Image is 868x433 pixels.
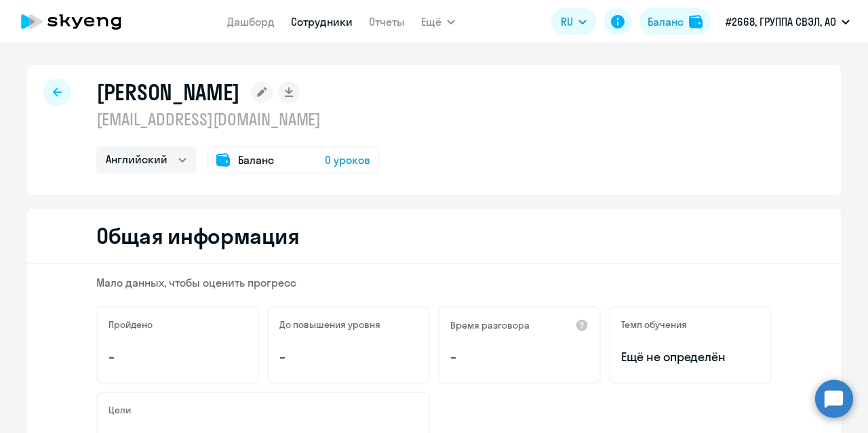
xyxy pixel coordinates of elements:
[238,152,274,168] span: Баланс
[621,348,759,366] span: Ещё не определён
[639,8,711,35] button: Балансbalance
[561,14,573,30] span: RU
[621,318,687,331] h5: Темп обучения
[96,79,240,106] h1: [PERSON_NAME]
[648,14,684,30] div: Баланс
[291,15,353,28] a: Сотрудники
[96,222,299,249] h2: Общая информация
[108,348,247,366] p: –
[279,318,380,331] h5: До повышения уровня
[719,5,856,38] button: #2668, ГРУППА СВЭЛ, АО
[450,348,589,366] p: –
[421,14,441,30] span: Ещё
[96,275,772,290] p: Мало данных, чтобы оценить прогресс
[726,14,836,30] p: #2668, ГРУППА СВЭЛ, АО
[108,318,153,331] h5: Пройдено
[227,15,275,28] a: Дашборд
[325,152,370,168] span: 0 уроков
[689,15,703,28] img: balance
[108,404,131,416] h5: Цели
[369,15,405,28] a: Отчеты
[450,319,530,331] h5: Время разговора
[551,8,596,35] button: RU
[421,8,455,35] button: Ещё
[96,108,380,130] p: [EMAIL_ADDRESS][DOMAIN_NAME]
[279,348,418,366] p: –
